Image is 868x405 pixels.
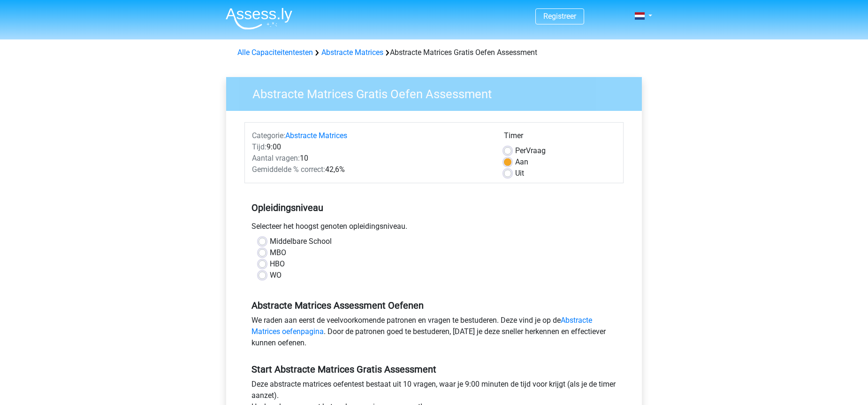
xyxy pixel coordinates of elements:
[543,12,576,21] a: Registreer
[245,164,497,175] div: 42,6%
[244,315,624,352] div: We raden aan eerst de veelvoorkomende patronen en vragen te bestuderen. Deze vind je op de . Door...
[234,47,634,58] div: Abstracte Matrices Gratis Oefen Assessment
[244,221,624,236] div: Selecteer het hoogst genoten opleidingsniveau.
[251,300,617,311] h5: Abstracte Matrices Assessment Oefenen
[270,236,332,247] label: Middelbare School
[252,165,325,174] span: Gemiddelde % correct:
[504,130,616,145] div: Timer
[251,198,617,217] h5: Opleidingsniveau
[515,145,546,156] label: Vraag
[515,146,526,155] span: Per
[270,270,282,281] label: WO
[245,141,497,153] div: 9:00
[270,247,286,258] label: MBO
[515,156,528,168] label: Aan
[237,48,313,57] a: Alle Capaciteitentesten
[245,153,497,164] div: 10
[251,364,617,375] h5: Start Abstracte Matrices Gratis Assessment
[226,8,292,30] img: Assessly
[270,258,285,270] label: HBO
[252,154,300,163] span: Aantal vragen:
[515,168,524,179] label: Uit
[285,131,347,140] a: Abstracte Matrices
[321,48,383,57] a: Abstracte Matrices
[252,131,285,140] span: Categorie:
[241,83,635,101] h3: Abstracte Matrices Gratis Oefen Assessment
[252,142,266,151] span: Tijd:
